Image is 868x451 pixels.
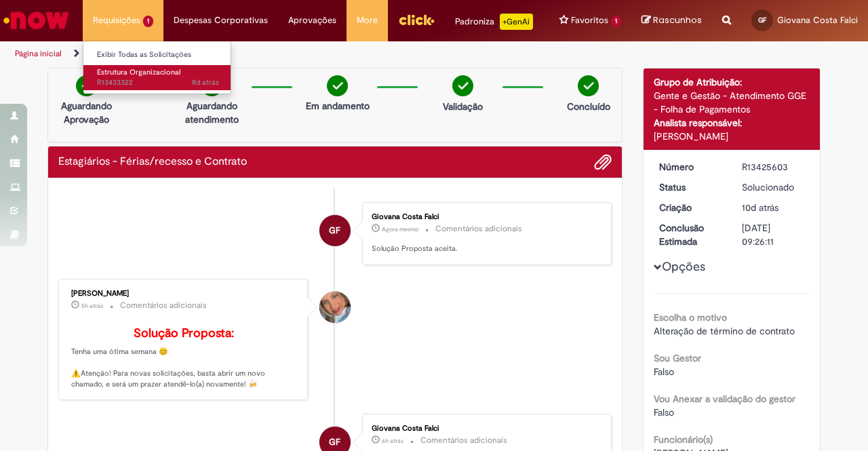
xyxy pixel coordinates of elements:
img: ServiceNow [1,7,71,34]
ul: Requisições [83,41,231,94]
span: Falso [654,406,674,418]
div: R13425603 [742,160,805,174]
a: Página inicial [15,48,62,59]
p: Concluído [567,100,610,113]
p: Validação [443,100,483,113]
span: Alteração de término de contrato [654,325,795,337]
h2: Estagiários - Férias/recesso e Contrato Histórico de tíquete [58,156,247,168]
img: click_logo_yellow_360x200.png [398,9,435,30]
span: More [357,14,378,27]
button: Adicionar anexos [594,153,612,171]
div: [PERSON_NAME] [71,290,297,298]
ul: Trilhas de página [10,41,568,66]
span: 1 [143,16,153,27]
span: Falso [654,366,674,378]
span: Agora mesmo [382,225,418,233]
span: Favoritos [571,14,608,27]
dt: Conclusão Estimada [649,221,732,248]
div: Jacqueline Andrade Galani [319,292,351,323]
b: Funcionário(s) [654,433,713,446]
span: R13433322 [97,77,219,88]
b: Escolha o motivo [654,311,727,323]
time: 27/08/2025 18:02:27 [382,225,418,233]
dt: Número [649,160,732,174]
span: 1 [611,16,621,27]
time: 20/08/2025 16:09:15 [192,77,219,87]
small: Comentários adicionais [120,300,207,311]
span: GF [329,214,340,247]
span: Aprovações [288,14,336,27]
div: Gente e Gestão - Atendimento GGE - Folha de Pagamentos [654,89,810,116]
a: Exibir Todas as Solicitações [83,47,233,62]
small: Comentários adicionais [420,435,507,446]
span: Giovana Costa Falci [777,14,858,26]
b: Vou Anexar a validação do gestor [654,393,795,405]
div: Grupo de Atribuição: [654,75,810,89]
div: Giovana Costa Falci [319,215,351,246]
div: Padroniza [455,14,533,30]
div: [DATE] 09:26:11 [742,221,805,248]
p: Aguardando atendimento [179,99,245,126]
time: 27/08/2025 12:34:16 [81,302,103,310]
span: Requisições [93,14,140,27]
span: 10d atrás [742,201,778,214]
span: 8d atrás [192,77,219,87]
div: Giovana Costa Falci [372,213,597,221]
p: Solução Proposta aceita. [372,243,597,254]
a: Rascunhos [642,14,702,27]
div: [PERSON_NAME] [654,130,810,143]
span: Estrutura Organizacional [97,67,180,77]
time: 27/08/2025 11:42:58 [382,437,403,445]
div: Giovana Costa Falci [372,425,597,433]
img: check-circle-green.png [452,75,473,96]
div: 18/08/2025 15:54:07 [742,201,805,214]
p: Tenha uma ótima semana 😊 ⚠️Atenção! Para novas solicitações, basta abrir um novo chamado, e será ... [71,327,297,390]
span: 6h atrás [382,437,403,445]
b: Solução Proposta: [134,326,234,341]
p: Aguardando Aprovação [54,99,119,126]
div: Solucionado [742,180,805,194]
dt: Criação [649,201,732,214]
p: Em andamento [306,99,370,113]
img: check-circle-green.png [76,75,97,96]
p: +GenAi [500,14,533,30]
b: Sou Gestor [654,352,701,364]
span: GF [758,16,766,24]
img: check-circle-green.png [578,75,599,96]
a: Aberto R13433322 : Estrutura Organizacional [83,65,233,90]
time: 18/08/2025 15:54:07 [742,201,778,214]
span: Despesas Corporativas [174,14,268,27]
small: Comentários adicionais [435,223,522,235]
span: Rascunhos [653,14,702,26]
img: check-circle-green.png [327,75,348,96]
div: Analista responsável: [654,116,810,130]
dt: Status [649,180,732,194]
span: 5h atrás [81,302,103,310]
